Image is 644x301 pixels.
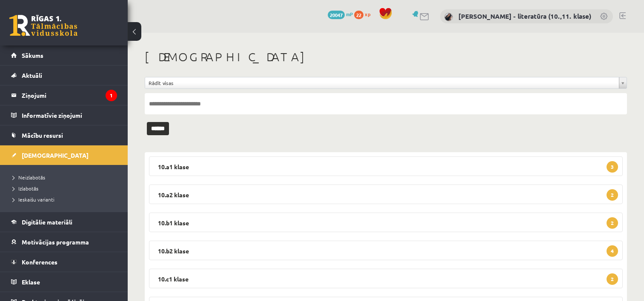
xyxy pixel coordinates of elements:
span: Aktuāli [22,71,42,79]
h1: [DEMOGRAPHIC_DATA] [145,50,627,64]
a: [DEMOGRAPHIC_DATA] [11,145,117,165]
a: Informatīvie ziņojumi [11,105,117,125]
span: Izlabotās [13,185,38,192]
legend: 10.a2 klase [149,185,623,204]
a: Motivācijas programma [11,232,117,252]
a: Mācību resursi [11,125,117,145]
span: 4 [607,245,618,257]
span: Mācību resursi [22,131,63,139]
a: [PERSON_NAME] - literatūra (10.,11. klase) [458,12,591,20]
span: Ieskaišu varianti [13,196,54,203]
span: mP [346,11,353,17]
legend: Informatīvie ziņojumi [22,105,117,125]
a: Izlabotās [13,185,119,192]
a: Sākums [11,45,117,65]
a: Eklase [11,272,117,292]
a: Konferences [11,252,117,272]
span: Rādīt visas [149,77,615,88]
a: Digitālie materiāli [11,212,117,232]
a: Aktuāli [11,65,117,85]
a: Neizlabotās [13,173,119,181]
i: 1 [106,90,117,101]
span: 3 [607,161,618,173]
span: Digitālie materiāli [22,218,72,226]
span: 2 [607,217,618,229]
legend: 10.b1 klase [149,213,623,232]
span: xp [365,11,370,17]
legend: 10.b2 klase [149,241,623,260]
span: [DEMOGRAPHIC_DATA] [22,151,89,159]
a: Rādīt visas [145,77,627,88]
a: 20047 mP [328,11,353,17]
legend: Ziņojumi [22,85,117,105]
span: 22 [354,11,364,19]
a: 22 xp [354,11,375,17]
img: Samanta Balode - literatūra (10.,11. klase) [444,13,453,21]
span: 20047 [328,11,345,19]
span: 2 [607,189,618,201]
span: Motivācijas programma [22,238,89,246]
span: Neizlabotās [13,174,45,181]
span: Eklase [22,278,40,286]
legend: 10.a1 klase [149,156,623,176]
span: Konferences [22,258,57,266]
span: Sākums [22,51,43,59]
a: Rīgas 1. Tālmācības vidusskola [9,15,77,36]
a: Ziņojumi1 [11,85,117,105]
a: Ieskaišu varianti [13,196,119,203]
legend: 10.c1 klase [149,269,623,288]
span: 2 [607,273,618,285]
